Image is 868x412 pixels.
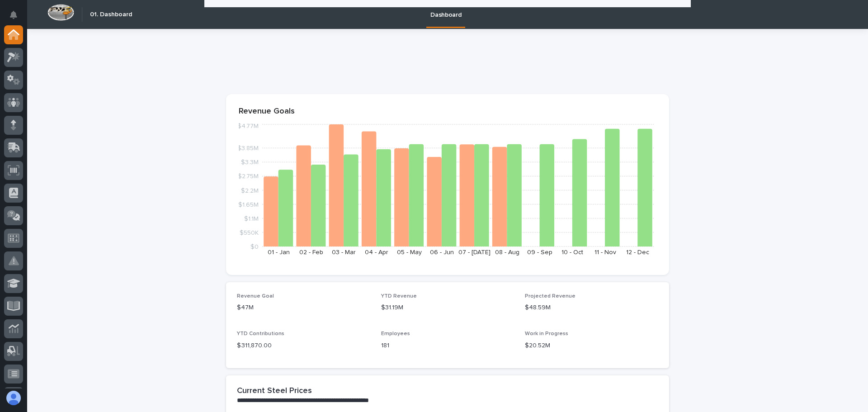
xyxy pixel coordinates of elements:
[381,331,410,336] span: Employees
[237,386,312,396] h2: Current Steel Prices
[381,294,417,299] span: YTD Revenue
[237,341,370,350] p: $ 311,870.00
[268,249,290,256] text: 01 - Jan
[244,215,259,222] tspan: $1.1M
[237,123,259,129] tspan: $4.77M
[237,303,370,313] p: $47M
[397,249,422,256] text: 05 - May
[527,249,552,256] text: 09 - Sep
[365,249,388,256] text: 04 - Apr
[237,331,284,336] span: YTD Contributions
[525,294,576,299] span: Projected Revenue
[239,107,656,117] p: Revenue Goals
[250,244,259,250] tspan: $0
[237,294,274,299] span: Revenue Goal
[4,5,23,24] button: Notifications
[238,201,259,208] tspan: $1.65M
[238,173,259,180] tspan: $2.75M
[561,249,583,256] text: 10 - Oct
[594,249,616,256] text: 11 - Nov
[525,341,658,350] p: $20.52M
[240,229,259,236] tspan: $550K
[241,159,259,166] tspan: $3.3M
[299,249,323,256] text: 02 - Feb
[525,303,658,313] p: $48.59M
[525,331,568,336] span: Work in Progress
[90,11,132,19] h2: 01. Dashboard
[458,249,491,256] text: 07 - [DATE]
[11,11,23,25] div: Notifications
[381,341,514,350] p: 181
[381,303,514,313] p: $31.19M
[47,4,74,21] img: Workspace Logo
[430,249,454,256] text: 06 - Jun
[495,249,519,256] text: 08 - Aug
[626,249,649,256] text: 12 - Dec
[4,388,23,407] button: users-avatar
[237,145,259,152] tspan: $3.85M
[241,187,259,194] tspan: $2.2M
[332,249,356,256] text: 03 - Mar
